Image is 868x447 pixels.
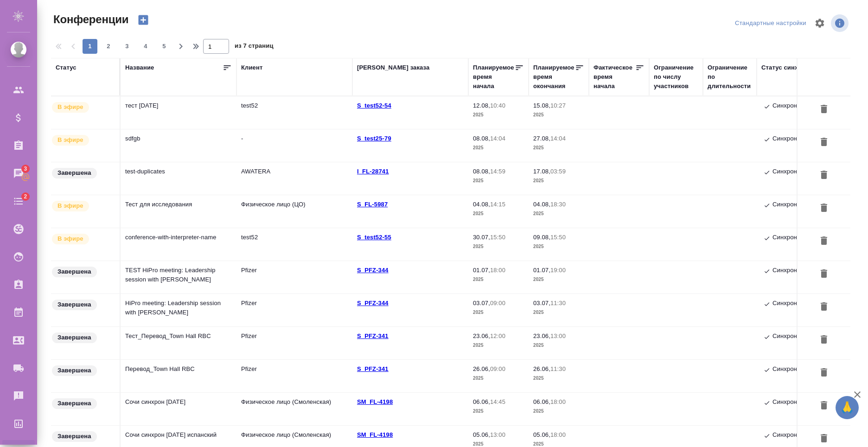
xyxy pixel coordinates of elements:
p: 23.06, [533,332,550,339]
p: 03:59 [550,168,566,175]
p: 06.06, [473,398,490,405]
p: 15:50 [550,234,566,241]
td: Pfizer [236,294,352,326]
p: 11:30 [550,300,566,307]
p: 2025 [473,209,524,218]
p: 26.06, [533,365,550,372]
p: Синхронизировано [772,101,827,112]
p: Завершена [57,432,91,441]
a: S_test25-79 [357,135,398,142]
td: TEST HiPro meeting: Leadership session with [PERSON_NAME] [121,261,236,294]
p: S_PFZ-341 [357,332,396,339]
p: S_PFZ-341 [357,365,396,372]
td: Физическое лицо (ЦО) [236,195,352,228]
p: Синхронизировано [772,430,827,441]
p: 18:00 [550,398,566,405]
p: SM_FL-4198 [357,398,400,405]
button: 5 [157,39,172,54]
p: 09:00 [490,300,505,307]
p: 14:04 [550,135,566,142]
p: 12.08, [473,102,490,109]
div: split button [733,16,809,31]
p: 09.08, [533,234,550,241]
td: - [236,129,352,162]
span: 5 [157,42,172,51]
td: Тест для исследования [121,195,236,228]
button: Удалить [816,364,832,382]
td: HiPro meeting: Leadership session with [PERSON_NAME] [121,294,236,326]
p: Завершена [57,300,91,309]
p: 13:00 [490,431,505,438]
p: Завершена [57,366,91,375]
td: Физическое лицо (Смоленская) [236,393,352,425]
p: 10:27 [550,102,566,109]
span: Посмотреть информацию [831,14,850,32]
p: 2025 [473,110,524,120]
button: Удалить [816,101,832,118]
p: Синхронизировано [772,167,827,178]
p: 14:04 [490,135,505,142]
p: 14:45 [490,398,505,405]
p: 2025 [533,110,584,120]
p: Завершена [57,168,91,178]
p: 27.08, [533,135,550,142]
span: Настроить таблицу [809,12,831,34]
a: S_PFZ-344 [357,300,396,307]
td: Pfizer [236,360,352,392]
p: Синхронизировано [772,266,827,277]
td: test-duplicates [121,162,236,195]
button: Создать [132,12,154,28]
p: 2025 [473,407,524,416]
p: 2025 [533,242,584,251]
div: Статус синхронизации [761,63,831,72]
button: Удалить [816,397,832,415]
p: S_FL-5987 [357,201,395,208]
p: 04.08, [533,201,550,208]
p: 2025 [473,374,524,383]
span: 2 [101,42,116,51]
p: Синхронизировано [772,397,827,409]
p: 2025 [533,341,584,350]
p: 2025 [533,374,584,383]
p: 2025 [533,143,584,153]
p: 30.07, [473,234,490,241]
button: 3 [120,39,134,54]
button: Удалить [816,200,832,217]
p: 08.08, [473,135,490,142]
span: 🙏 [839,398,855,417]
a: SM_FL-4198 [357,431,400,438]
p: В эфире [57,102,83,112]
p: 14:59 [490,168,505,175]
p: 15.08, [533,102,550,109]
button: Удалить [816,134,832,151]
button: Удалить [816,233,832,250]
p: 2025 [533,308,584,317]
p: S_PFZ-344 [357,267,396,274]
a: S_test52-55 [357,234,398,241]
p: 2025 [473,275,524,284]
p: 23.06, [473,332,490,339]
p: 2025 [473,308,524,317]
p: Синхронизировано [772,332,827,343]
span: 4 [138,42,153,51]
p: 05.06, [473,431,490,438]
p: 18:30 [550,201,566,208]
button: 🙏 [836,396,859,419]
p: 2025 [533,209,584,218]
p: В эфире [57,201,83,211]
p: Синхронизировано [772,299,827,310]
p: Синхронизировано [772,364,827,376]
p: 2025 [473,176,524,185]
td: conference-with-interpreter-name [121,228,236,261]
p: Завершена [57,267,91,276]
button: Удалить [816,299,832,316]
p: 13:00 [550,332,566,339]
td: Тест_Перевод_Town Hall RBC [121,327,236,359]
div: Фактическое время начала [594,63,635,91]
p: 01.07, [533,267,550,274]
p: 05.06, [533,431,550,438]
div: Клиент [241,63,262,72]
